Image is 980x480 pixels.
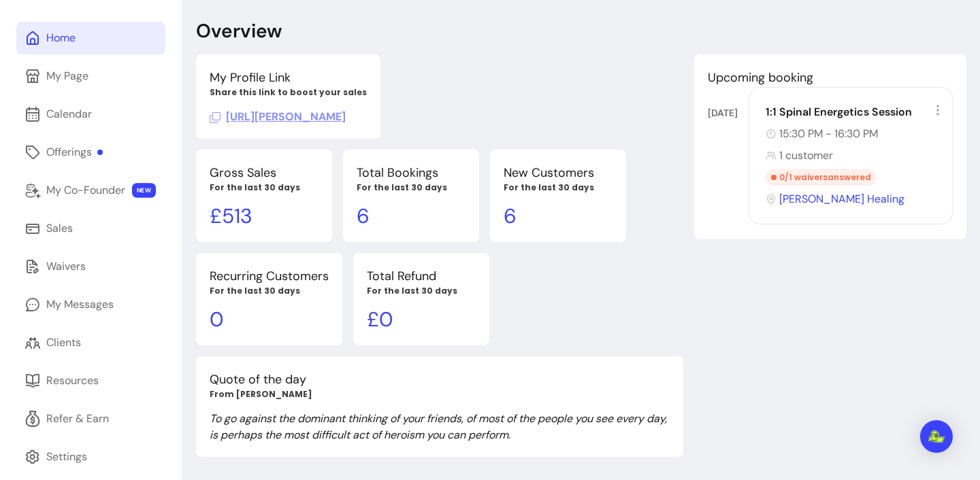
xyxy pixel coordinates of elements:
[46,335,81,351] div: Clients
[16,174,165,207] a: My Co-Founder NEW
[46,220,73,237] div: Sales
[357,204,465,228] p: 6
[210,109,346,124] span: Click to copy
[210,68,367,87] p: My Profile Link
[504,182,612,193] p: For the last 30 days
[46,258,86,275] div: Waivers
[16,364,165,397] a: Resources
[357,163,465,182] p: Total Bookings
[708,68,953,87] p: Upcoming booking
[766,148,944,164] div: 1 customer
[16,402,165,435] a: Refer & Earn
[46,106,92,122] div: Calendar
[766,169,877,186] div: 0 / 1 waivers answered
[766,104,944,120] div: 1:1 Spinal Energetics Session
[367,267,476,286] p: Total Refund
[16,136,165,169] a: Offerings
[16,60,165,92] a: My Page
[16,212,165,245] a: Sales
[766,126,944,142] div: 15:30 PM - 16:30 PM
[210,286,329,296] p: For the last 30 days
[210,163,318,182] p: Gross Sales
[210,389,670,400] p: From [PERSON_NAME]
[46,30,76,46] div: Home
[16,326,165,359] a: Clients
[46,373,99,389] div: Resources
[16,22,165,54] a: Home
[132,183,156,198] span: NEW
[779,191,904,207] span: [PERSON_NAME] Healing
[210,182,318,193] p: For the last 30 days
[357,182,465,193] p: For the last 30 days
[210,411,670,443] p: To go against the dominant thinking of your friends, of most of the people you see every day, is ...
[367,286,476,296] p: For the last 30 days
[46,411,109,427] div: Refer & Earn
[708,106,749,120] div: [DATE]
[46,68,88,84] div: My Page
[504,204,612,228] p: 6
[367,307,476,332] p: £ 0
[210,267,329,286] p: Recurring Customers
[16,441,165,473] a: Settings
[16,250,165,283] a: Waivers
[46,449,87,465] div: Settings
[920,420,953,453] div: Open Intercom Messenger
[210,204,318,228] p: £ 513
[16,288,165,321] a: My Messages
[210,87,367,98] p: Share this link to boost your sales
[210,307,329,332] p: 0
[210,370,670,389] p: Quote of the day
[504,163,612,182] p: New Customers
[46,296,114,313] div: My Messages
[46,144,103,160] div: Offerings
[46,182,125,199] div: My Co-Founder
[16,98,165,131] a: Calendar
[196,19,282,44] p: Overview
